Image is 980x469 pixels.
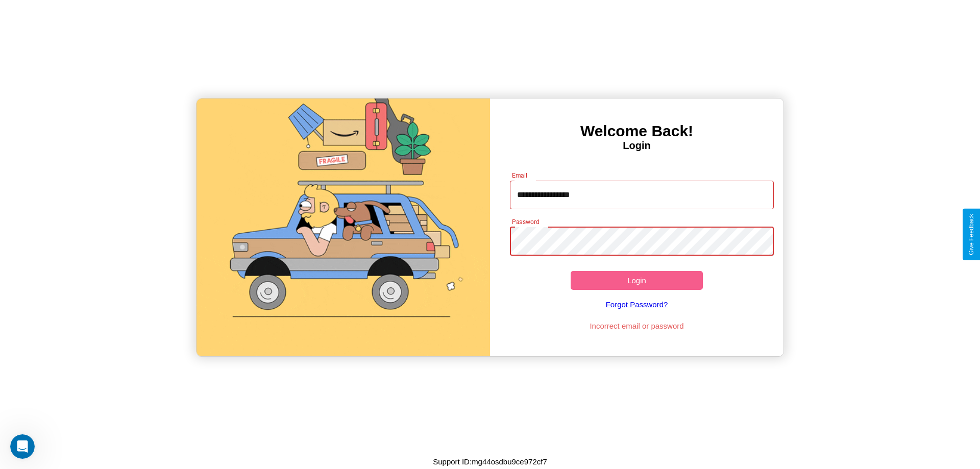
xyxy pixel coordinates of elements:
div: Give Feedback [968,214,975,255]
img: gif [197,98,490,356]
button: Login [571,271,703,290]
p: Support ID: mg44osdbu9ce972cf7 [433,455,547,468]
a: Forgot Password? [505,290,769,319]
label: Email [512,171,528,180]
p: Incorrect email or password [505,319,769,333]
label: Password [512,217,539,226]
h3: Welcome Back! [490,122,783,140]
iframe: Intercom live chat [10,434,35,459]
h4: Login [490,140,783,152]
